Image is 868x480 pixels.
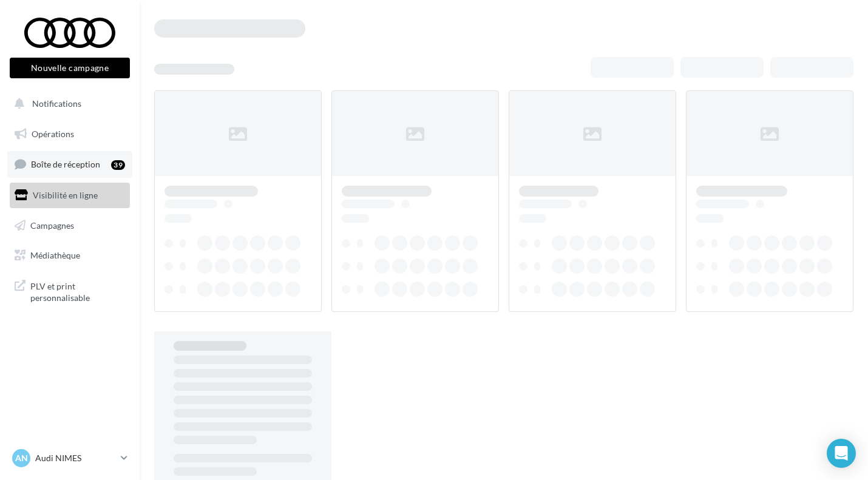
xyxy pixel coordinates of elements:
a: Campagnes [7,213,132,238]
span: Visibilité en ligne [33,190,98,200]
a: Boîte de réception39 [7,151,132,177]
span: PLV et print personnalisable [30,278,125,304]
a: PLV et print personnalisable [7,273,132,309]
span: AN [15,452,28,464]
a: Opérations [7,121,132,147]
span: Campagnes [30,220,74,230]
div: 39 [111,160,125,170]
span: Notifications [32,98,81,109]
span: Médiathèque [30,250,80,260]
p: Audi NIMES [35,452,116,464]
a: AN Audi NIMES [10,447,130,470]
button: Notifications [7,91,127,117]
span: Opérations [32,129,74,139]
span: Boîte de réception [31,159,100,169]
a: Médiathèque [7,243,132,268]
button: Nouvelle campagne [10,58,130,78]
a: Visibilité en ligne [7,183,132,208]
div: Open Intercom Messenger [827,439,856,468]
